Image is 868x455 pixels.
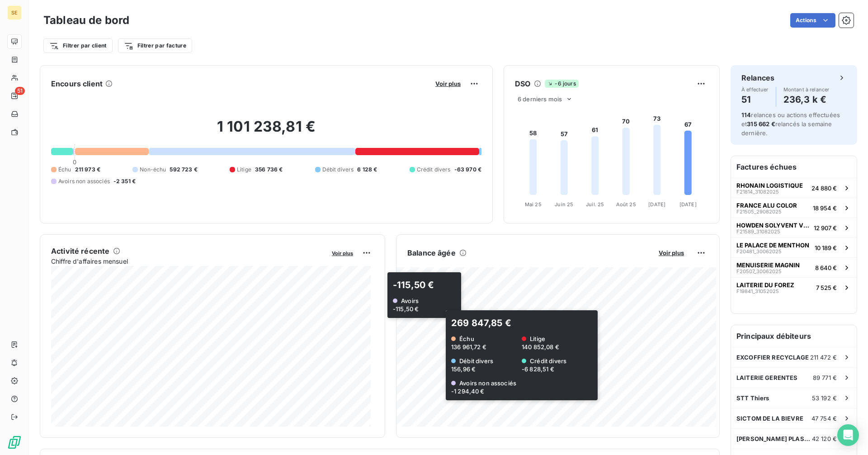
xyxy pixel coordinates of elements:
[813,204,837,212] span: 18 954 €
[51,246,109,256] h6: Activité récente
[51,118,481,145] h2: 1 101 238,81 €
[731,178,857,198] button: RHONAIN LOGISTIQUEF21814_3108202524 880 €
[736,374,798,381] span: LAITERIE GERENTES
[525,201,542,208] tspan: Mai 25
[43,38,113,53] button: Filtrer par client
[736,202,797,209] span: FRANCE ALU COLOR
[736,415,803,422] span: SICTOM DE LA BIEVRE
[659,249,684,256] span: Voir plus
[454,166,481,174] span: -63 970 €
[555,201,573,208] tspan: Juin 25
[731,237,857,257] button: LE PALACE DE MENTHONF20481_3006202510 189 €
[113,177,136,185] span: -2 351 €
[407,247,456,258] h6: Balance âgée
[58,177,110,185] span: Avoirs non associés
[736,182,803,189] span: RHONAIN LOGISTIQUE
[816,284,837,291] span: 7 525 €
[322,166,354,174] span: Débit divers
[417,166,451,174] span: Crédit divers
[736,269,782,274] span: F20507_30062025
[679,201,697,208] tspan: [DATE]
[433,80,463,88] button: Voir plus
[51,78,103,89] h6: Encours client
[741,92,769,107] h4: 51
[731,277,857,297] button: LAITERIE DU FOREZF19841_310520257 525 €
[736,435,812,442] span: [PERSON_NAME] PLASTIQUES INNOVATION SAS
[73,158,76,166] span: 0
[435,80,461,87] span: Voir plus
[731,325,857,347] h6: Principaux débiteurs
[736,354,809,361] span: EXCOFFIER RECYCLAGE
[815,244,837,251] span: 10 189 €
[170,166,197,174] span: 592 723 €
[731,257,857,277] button: MENUISERIE MAGNINF20507_300620258 640 €
[736,289,779,294] span: F19841_31052025
[783,87,830,92] span: Montant à relancer
[810,354,837,361] span: 211 472 €
[58,166,71,174] span: Échu
[813,374,837,381] span: 89 771 €
[741,72,774,83] h6: Relances
[329,249,356,257] button: Voir plus
[731,198,857,218] button: FRANCE ALU COLORF21505_2908202518 954 €
[118,38,192,53] button: Filtrer par facture
[736,242,809,249] span: LE PALACE DE MENTHON
[812,394,837,402] span: 53 192 €
[741,111,840,137] span: relances ou actions effectuées et relancés la semaine dernière.
[741,87,769,92] span: À effectuer
[811,185,837,192] span: 24 880 €
[616,201,636,208] tspan: Août 25
[75,166,100,174] span: 211 973 €
[332,250,353,256] span: Voir plus
[648,201,665,208] tspan: [DATE]
[731,156,857,178] h6: Factures échues
[837,424,859,446] div: Open Intercom Messenger
[814,224,837,232] span: 12 907 €
[736,222,810,229] span: HOWDEN SOLYVENT VENTEC
[545,80,578,88] span: -6 jours
[15,87,25,95] span: 51
[51,256,325,266] span: Chiffre d'affaires mensuel
[736,394,769,402] span: STT Thiers
[357,166,377,174] span: 6 128 €
[736,261,800,269] span: MENUISERIE MAGNIN
[7,5,22,20] div: SE
[747,120,775,128] span: 315 662 €
[7,435,22,450] img: Logo LeanPay
[656,249,687,257] button: Voir plus
[736,229,780,234] span: F21589_31082025
[731,218,857,237] button: HOWDEN SOLYVENT VENTECF21589_3108202512 907 €
[586,201,604,208] tspan: Juil. 25
[140,166,166,174] span: Non-échu
[43,12,129,28] h3: Tableau de bord
[237,166,251,174] span: Litige
[518,95,562,103] span: 6 derniers mois
[811,415,837,422] span: 47 754 €
[736,249,782,254] span: F20481_30062025
[783,92,830,107] h4: 236,3 k €
[812,435,837,442] span: 42 120 €
[736,189,779,194] span: F21814_31082025
[515,78,530,89] h6: DSO
[255,166,283,174] span: 356 736 €
[736,209,782,214] span: F21505_29082025
[790,13,835,28] button: Actions
[741,111,751,118] span: 114
[736,281,794,289] span: LAITERIE DU FOREZ
[815,264,837,271] span: 8 640 €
